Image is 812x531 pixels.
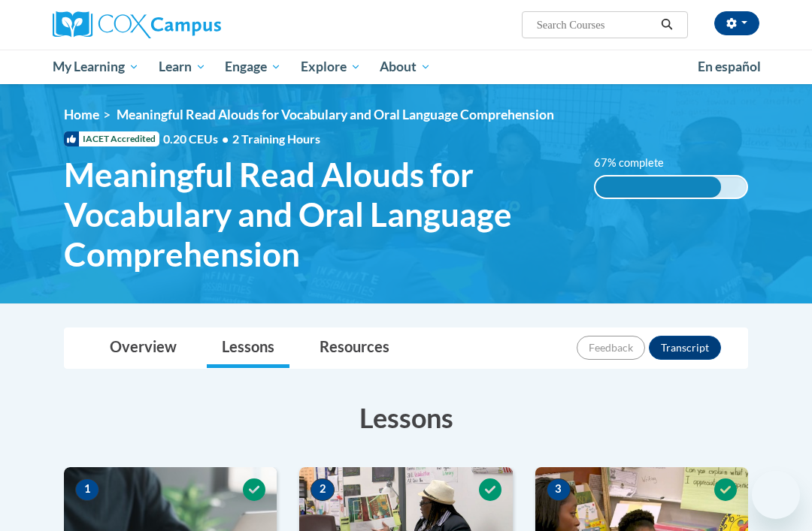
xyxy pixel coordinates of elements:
[594,155,680,171] label: 67% complete
[95,328,192,368] a: Overview
[53,11,273,38] a: Cox Campus
[595,176,721,198] div: 83%
[752,471,800,519] iframe: Button to launch messaging window
[43,50,149,84] a: My Learning
[225,58,281,76] span: Engage
[301,58,361,76] span: Explore
[698,59,761,74] span: En español
[215,50,291,84] a: Engage
[64,399,748,436] h3: Lessons
[291,50,371,84] a: Explore
[577,336,645,360] button: Feedback
[117,107,554,122] span: Meaningful Read Alouds for Vocabulary and Oral Language Comprehension
[64,131,159,146] span: IACET Accredited
[53,58,139,76] span: My Learning
[53,11,221,38] img: Cox Campus
[159,58,206,76] span: Learn
[649,336,721,360] button: Transcript
[535,16,656,34] input: Search Courses
[232,131,320,146] span: 2 Training Hours
[41,50,771,84] div: Main menu
[163,131,232,147] span: 0.20 CEUs
[207,328,289,368] a: Lessons
[222,131,229,146] span: •
[380,58,431,76] span: About
[688,51,771,83] a: En español
[547,478,571,501] span: 3
[64,107,99,122] a: Home
[149,50,216,84] a: Learn
[311,478,335,501] span: 2
[75,478,99,501] span: 1
[64,155,571,273] span: Meaningful Read Alouds for Vocabulary and Oral Language Comprehension
[656,16,678,34] button: Search
[304,328,404,368] a: Resources
[371,50,441,84] a: About
[714,11,759,35] button: Account Settings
